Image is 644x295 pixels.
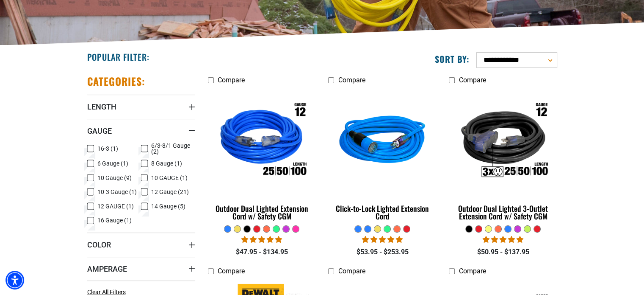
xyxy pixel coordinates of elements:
span: Compare [459,267,486,275]
span: 12 GAUGE (1) [97,203,134,209]
span: 16 Gauge (1) [97,217,132,223]
span: 6/3-8/1 Gauge (2) [151,143,192,155]
summary: Amperage [87,257,195,281]
div: $53.95 - $253.95 [328,247,436,257]
img: blue [329,93,436,190]
div: $47.95 - $134.95 [208,247,316,257]
span: Compare [218,76,245,84]
span: Compare [338,267,365,275]
summary: Gauge [87,119,195,143]
img: Outdoor Dual Lighted 3-Outlet Extension Cord w/ Safety CGM [450,93,556,190]
a: blue Click-to-Lock Lighted Extension Cord [328,88,436,225]
span: Length [87,102,116,112]
div: Outdoor Dual Lighted 3-Outlet Extension Cord w/ Safety CGM [449,205,557,220]
span: 10 GAUGE (1) [151,175,188,181]
span: 4.81 stars [241,236,282,244]
span: 12 Gauge (21) [151,189,189,195]
div: $50.95 - $137.95 [449,247,557,257]
span: 4.87 stars [362,236,403,244]
span: 6 Gauge (1) [97,160,128,166]
span: 10-3 Gauge (1) [97,189,137,195]
img: Outdoor Dual Lighted Extension Cord w/ Safety CGM [208,93,315,190]
a: Outdoor Dual Lighted Extension Cord w/ Safety CGM Outdoor Dual Lighted Extension Cord w/ Safety CGM [208,88,316,225]
div: Accessibility Menu [6,271,24,289]
div: Outdoor Dual Lighted Extension Cord w/ Safety CGM [208,205,316,220]
span: Compare [338,76,365,84]
span: 16-3 (1) [97,146,118,152]
h2: Categories: [87,75,146,88]
summary: Color [87,233,195,256]
span: 14 Gauge (5) [151,203,185,209]
label: Sort by: [435,53,470,65]
span: 4.80 stars [483,236,523,244]
span: 10 Gauge (9) [97,175,132,181]
span: Color [87,240,111,250]
span: Compare [218,267,245,275]
a: Outdoor Dual Lighted 3-Outlet Extension Cord w/ Safety CGM Outdoor Dual Lighted 3-Outlet Extensio... [449,88,557,225]
summary: Length [87,95,195,118]
h2: Popular Filter: [87,51,149,62]
span: 8 Gauge (1) [151,160,182,166]
span: Gauge [87,126,112,136]
span: Compare [459,76,486,84]
div: Click-to-Lock Lighted Extension Cord [328,205,436,220]
span: Amperage [87,264,127,274]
